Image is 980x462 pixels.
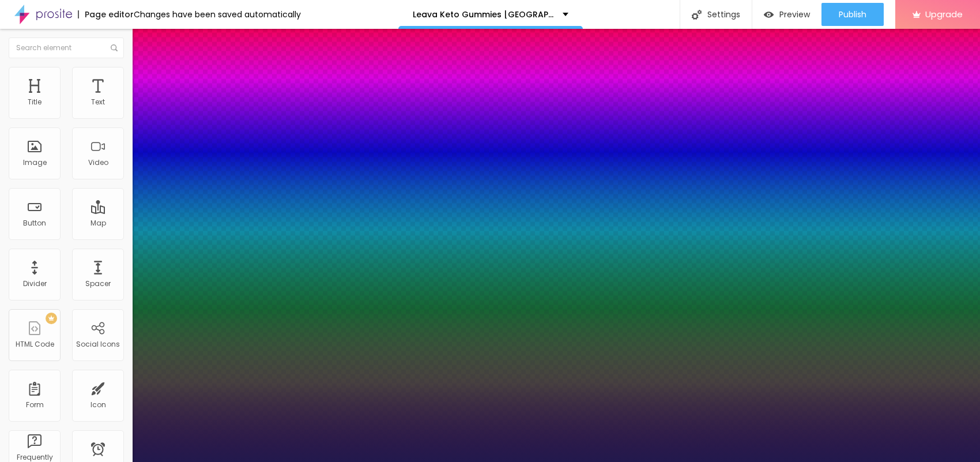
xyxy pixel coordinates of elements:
[26,401,44,409] div: Form
[91,219,106,227] div: Map
[85,280,111,288] div: Spacer
[91,401,106,409] div: Icon
[839,10,866,19] span: Publish
[76,340,120,348] div: Social Icons
[111,44,118,51] img: Icone
[821,3,884,26] button: Publish
[23,159,47,167] div: Image
[764,10,774,20] img: view-1.svg
[91,98,105,106] div: Text
[134,10,301,18] div: Changes have been saved automatically
[23,219,46,227] div: Button
[16,340,54,348] div: HTML Code
[28,98,42,106] div: Title
[752,3,821,26] button: Preview
[9,37,124,58] input: Search element
[413,10,554,18] p: Leava Keto Gummies [GEOGRAPHIC_DATA]
[779,10,810,19] span: Preview
[692,10,702,20] img: Icone
[78,10,134,18] div: Page editor
[23,280,47,288] div: Divider
[925,9,963,19] span: Upgrade
[88,159,108,167] div: Video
